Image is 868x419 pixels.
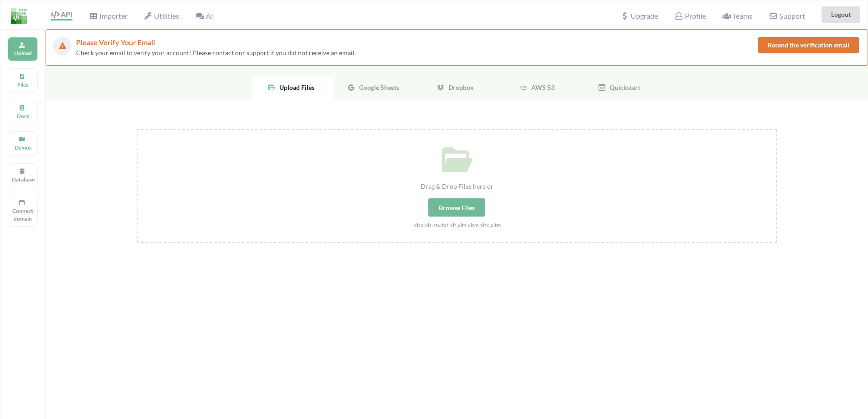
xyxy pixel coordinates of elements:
button: Resend the verification email [758,37,859,53]
span: AWS S3 [528,83,555,91]
span: Google Sheets [355,83,399,91]
p: Upload [12,49,34,57]
span: API [51,10,72,19]
p: Demos [12,144,34,151]
div: Drag & Drop Files here or [138,181,776,191]
p: Docs [12,112,34,120]
p: Connect domain [12,207,34,222]
span: Utilities [144,11,179,20]
img: LogoIcon.png [11,8,27,24]
span: Please Verify Your Email [76,38,155,47]
span: Check your email to verify your account! Please contact our support if you did not receive an email. [76,49,356,57]
p: Files [12,81,34,88]
small: .xlsx,.xls,.csv,.txt,.xlt,.xlm,.xlsm,.xltx,.xltm [413,222,501,228]
span: Profile [674,11,705,20]
button: Logout [822,6,860,23]
p: Database [12,176,34,183]
span: Upload Files [276,83,314,91]
span: Support [769,12,805,20]
span: Importer [89,11,127,20]
span: Upgrade [621,12,658,20]
span: AI [195,11,213,20]
span: Teams [722,11,752,20]
span: Dropbox [445,83,474,91]
div: Browse Files [428,198,485,217]
span: Quickstart [606,83,640,91]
